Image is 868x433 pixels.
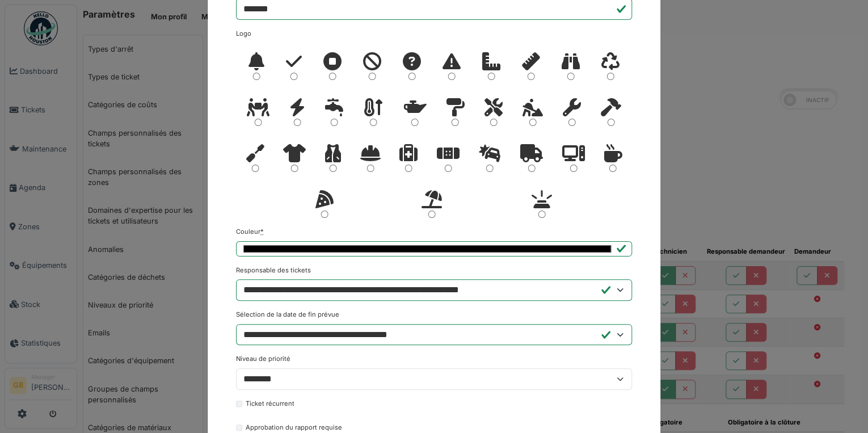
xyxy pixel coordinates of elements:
[236,266,311,275] label: Responsable des tickets
[246,423,342,432] label: Approbation du rapport requise
[260,228,264,236] abbr: Requis
[236,310,339,320] label: Sélection de la date de fin prévue
[236,227,264,237] label: Couleur
[236,354,290,364] label: Niveau de priorité
[236,29,251,39] label: Logo
[246,399,294,409] label: Ticket récurrent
